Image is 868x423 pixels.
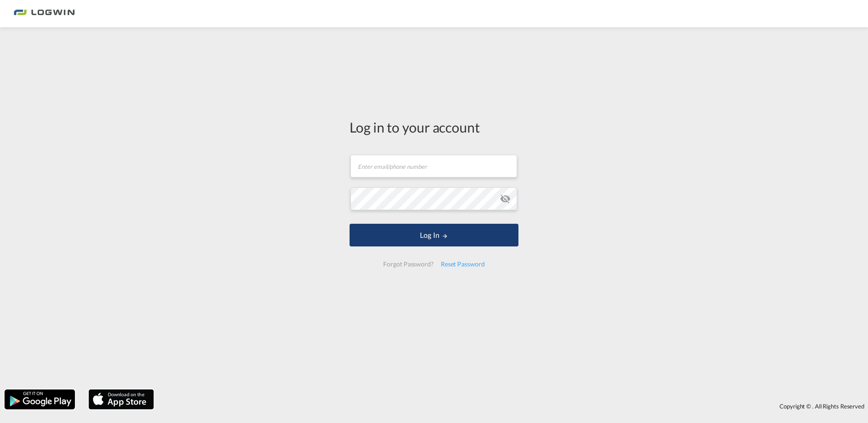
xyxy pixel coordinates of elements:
img: google.png [4,389,76,410]
div: Copyright © . All Rights Reserved [158,398,868,414]
div: Reset Password [437,256,488,272]
img: apple.png [88,389,155,410]
md-icon: icon-eye-off [500,193,511,204]
div: Forgot Password? [380,256,437,272]
input: Enter email/phone number [350,155,517,177]
div: Log in to your account [350,118,518,137]
img: bc73a0e0d8c111efacd525e4c8ad7d32.png [14,4,75,24]
button: LOGIN [350,224,518,246]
